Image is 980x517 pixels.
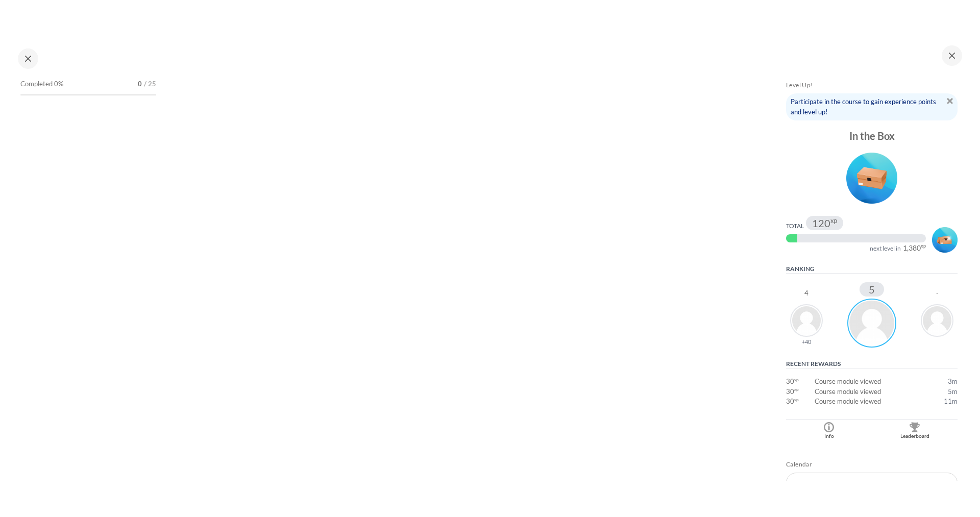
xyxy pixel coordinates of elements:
div: +40 [802,339,811,344]
h5: Level Up! [786,81,958,89]
span: 30 [786,387,794,397]
div: 4 [804,290,808,297]
span: xp [794,399,799,401]
div: next level in [870,244,901,253]
td: Course module viewed [815,397,927,407]
span: 30 [786,377,794,387]
div: In the Box [786,129,958,143]
span: xp [830,218,837,223]
td: Monday, 13 October 2025, 12:49 PM [927,387,958,397]
span: 1,380 [903,244,921,252]
div: Participate in the course to gain experience points and level up! [786,93,958,120]
span: xp [794,388,799,391]
td: Course module viewed [815,377,927,387]
div: Info [789,432,869,440]
h5: Calendar [786,460,958,469]
span: xp [921,244,926,248]
span: Completed 0% [20,79,63,89]
img: Level #1 [846,153,897,204]
span: 30 [786,397,794,407]
img: SiNae Jang [790,304,823,337]
span: 120 [812,218,830,228]
td: Monday, 13 October 2025, 12:44 PM [927,397,958,407]
span: 0 [138,79,142,89]
div: Total [786,222,804,230]
h5: Ranking [786,265,958,274]
a: Info [786,420,872,440]
td: Monday, 13 October 2025, 12:51 PM [927,377,958,387]
div: Leaderboard [874,432,955,440]
div: 120 [812,218,837,228]
img: Level #2 [932,227,958,253]
span: / 25 [144,79,156,89]
a: Leaderboard [872,420,958,440]
div: Level #2 [932,226,958,253]
span: xp [794,379,799,381]
h5: Recent rewards [786,360,958,368]
td: Course module viewed [815,387,927,397]
div: - [936,290,939,297]
img: Dismiss notice [947,98,953,104]
div: Level #1 [786,149,958,204]
img: JeeHoon Lee [847,299,896,348]
div: 5 [860,282,884,297]
a: Dismiss notice [947,96,953,104]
